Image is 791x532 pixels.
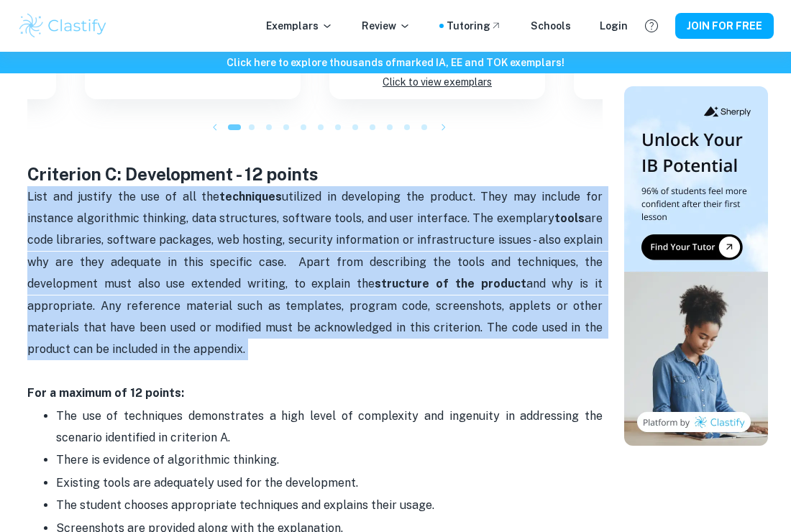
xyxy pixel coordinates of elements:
strong: Criterion C: Development - 12 points [27,164,319,184]
strong: For a maximum of 12 points: [27,386,184,400]
button: JOIN FOR FREE [675,13,774,39]
h6: Click here to explore thousands of marked IA, EE and TOK exemplars ! [3,55,788,70]
span: The student chooses appropriate techniques and explains their usage. [56,498,434,512]
p: Exemplars [266,18,333,34]
strong: tools [554,211,585,225]
a: Login [600,18,628,34]
span: There is evidence of algorithmic thinking. [56,453,279,467]
strong: structure of the product [375,277,526,290]
span: Existing tools are adequately used for the development. [56,476,358,490]
img: Clastify logo [17,12,109,40]
strong: techniques [219,190,282,203]
button: Help and Feedback [639,14,664,38]
img: Thumbnail [624,86,768,446]
p: Click to view exemplars [383,73,492,92]
a: Tutoring [447,18,502,34]
a: Schools [531,18,571,34]
p: Review [362,18,411,34]
span: The use of techniques demonstrates a high level of complexity and ingenuity in addressing the sce... [56,409,605,444]
span: List and justify the use of all the utilized in developing the product. They may include for inst... [27,190,605,357]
